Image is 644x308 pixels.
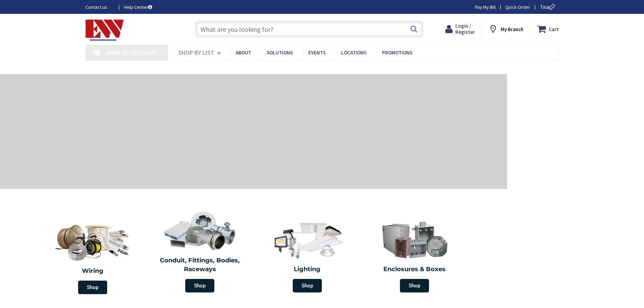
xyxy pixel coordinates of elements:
[341,49,366,56] span: Locations
[178,49,214,56] span: Shop By List
[148,208,252,296] a: Conduit, Fittings, Bodies, Raceways Shop
[549,23,559,35] strong: Cart
[236,49,251,56] span: About
[86,20,124,41] img: Electrical Wholesalers, Inc.
[400,279,429,292] span: Shop
[455,23,475,35] span: Login / Register
[308,49,326,56] span: Events
[185,279,214,292] span: Shop
[540,4,557,10] span: Tour
[124,4,152,10] a: Help Center
[151,256,249,274] h2: Conduit, Fittings, Bodies, Raceways
[475,4,496,10] a: Pay My Bill
[505,4,530,10] a: Quick Order
[363,216,467,296] a: Enclosures & Boxes Shop
[42,267,143,276] h2: Wiring
[106,49,158,56] span: Shop By Category
[293,279,322,292] span: Shop
[86,4,113,10] a: Contact us
[382,49,412,56] span: Promotions
[255,216,359,296] a: Lighting Shop
[39,216,146,298] a: Wiring Shop
[267,49,293,56] span: Solutions
[537,23,559,35] a: Cart
[195,21,423,38] input: What are you looking for?
[501,26,523,32] strong: My Branch
[488,23,523,35] div: My Branch
[78,281,107,294] span: Shop
[366,265,463,274] h2: Enclosures & Boxes
[445,23,475,35] a: Login / Register
[259,265,356,274] h2: Lighting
